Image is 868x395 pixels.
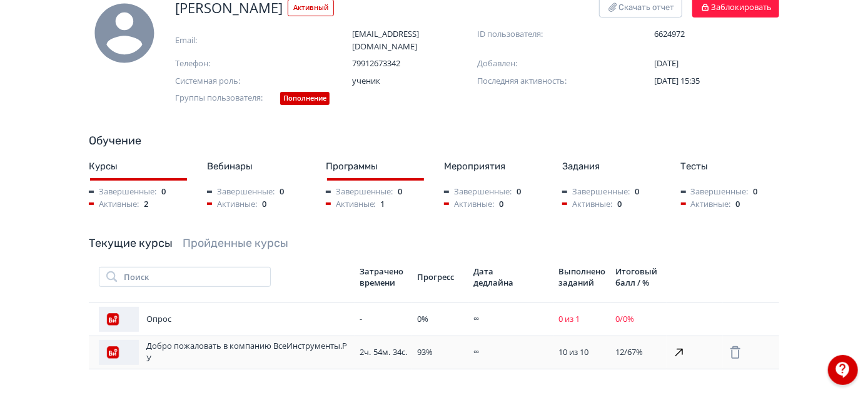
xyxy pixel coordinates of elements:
span: Завершенные: [562,186,630,198]
span: Активные: [562,198,612,211]
span: Активные: [681,198,731,211]
span: Активные: [444,198,494,211]
span: Системная роль: [175,75,300,87]
span: Активные: [326,198,376,211]
div: Опрос [99,307,350,332]
a: Пройденные курсы [183,236,288,250]
span: 0 [754,186,758,198]
span: 12 / 67 % [615,346,643,357]
span: 0 [635,186,639,198]
div: Тесты [681,159,779,174]
div: Затрачено времени [360,266,407,288]
span: 34с. [393,346,407,357]
div: Мероприятия [444,159,542,174]
span: Завершенные: [89,186,156,198]
span: 1 [381,198,385,211]
span: 0 [736,198,740,211]
div: Вебинары [207,159,305,174]
span: Завершенные: [681,186,749,198]
span: [DATE] [654,57,679,69]
div: - [360,313,407,326]
span: Телефон: [175,57,300,70]
span: Email: [175,34,300,47]
span: 0 [161,186,166,198]
div: Курсы [89,159,187,174]
span: Завершенные: [444,186,512,198]
a: Текущие курсы [89,236,173,250]
span: 79912673342 [352,57,477,70]
div: Итоговый балл / % [615,266,662,288]
div: Дата дедлайна [473,266,517,288]
span: 2 [144,198,148,211]
span: 0 % [417,313,428,324]
span: Завершенные: [207,186,275,198]
span: 0 [499,198,503,211]
span: 93 % [417,346,433,357]
span: 10 из 10 [558,346,588,357]
div: Обучение [89,132,779,149]
span: Группы пользователя: [175,92,275,107]
span: Последняя активность: [477,75,602,87]
span: ученик [352,75,477,87]
div: Прогресс [417,271,463,282]
span: 0 [280,186,284,198]
div: Задания [562,159,660,174]
div: Программы [326,159,424,174]
span: 0 [262,198,266,211]
span: Активные: [207,198,257,211]
span: Активные: [89,198,139,211]
div: Пополнение [280,92,330,105]
div: Добро пожаловать в компанию ВсеИнструменты.РУ [99,340,350,365]
span: 0 [617,198,622,211]
span: 54м. [373,346,390,357]
div: Выполнено заданий [558,266,605,288]
span: 2ч. [360,346,371,357]
div: ∞ [473,313,548,326]
span: 0 [398,186,403,198]
span: Добавлен: [477,57,602,70]
span: 0 [517,186,521,198]
span: Завершенные: [326,186,393,198]
span: 0 из 1 [558,313,580,324]
span: 0 / 0 % [615,313,634,324]
div: ∞ [473,346,548,359]
span: [EMAIL_ADDRESS][DOMAIN_NAME] [352,28,477,52]
span: ID пользователя: [477,28,602,41]
span: 6624972 [654,28,779,41]
span: [DATE] 15:35 [654,75,700,86]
